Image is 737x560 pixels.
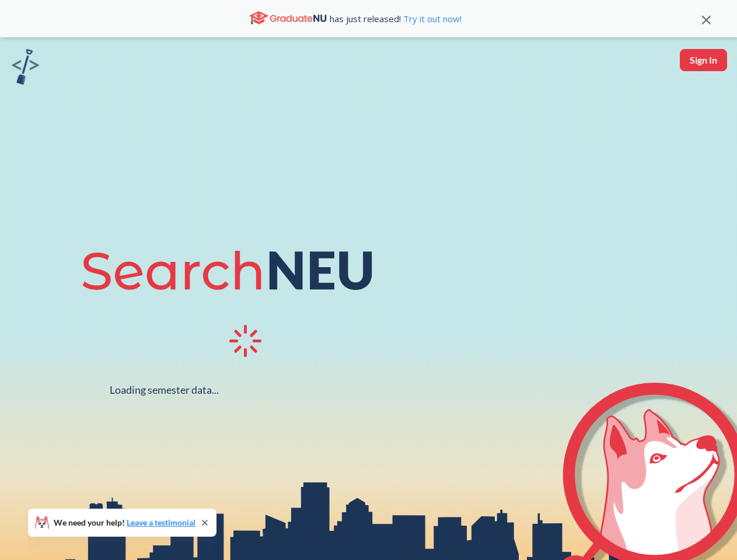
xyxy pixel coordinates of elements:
[127,517,195,527] a: Leave a testimonial
[401,13,462,24] a: Try it out now!
[330,12,462,25] span: has just released!
[680,49,727,71] button: Sign In
[110,383,219,397] div: Loading semester data...
[54,519,195,527] span: We need your help!
[12,49,39,88] a: sandbox logo
[12,49,39,85] img: sandbox logo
